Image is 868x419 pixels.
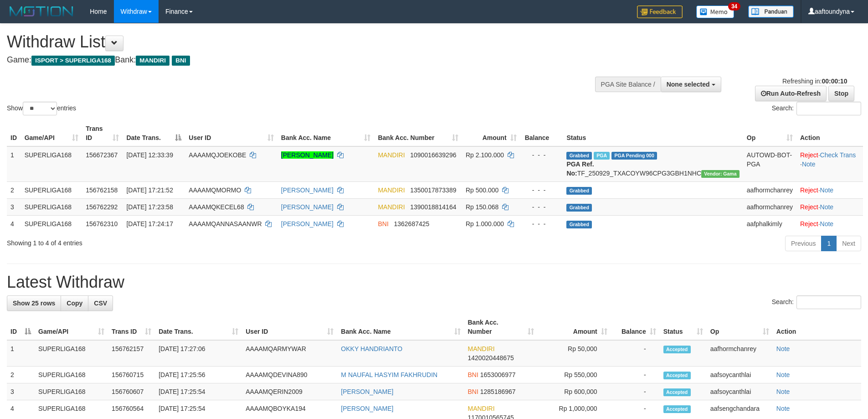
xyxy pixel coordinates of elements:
th: Balance: activate to sort column ascending [611,314,660,340]
span: CSV [94,300,107,307]
span: Copy 1285186967 to clipboard [480,388,516,395]
span: Copy [67,300,82,307]
span: Accepted [663,372,691,379]
th: ID [7,120,21,146]
div: Showing 1 to 4 of 4 entries [7,235,355,248]
a: [PERSON_NAME] [341,405,393,412]
td: SUPERLIGA168 [35,383,108,400]
a: [PERSON_NAME] [281,203,334,211]
span: 156762158 [86,186,118,194]
td: SUPERLIGA168 [21,181,82,198]
td: aafhormchanrey [707,340,773,367]
td: 3 [7,383,35,400]
span: Grabbed [566,221,592,228]
span: Marked by aafsengchandara [594,152,610,160]
a: Note [820,203,834,211]
th: Op: activate to sort column ascending [743,120,796,146]
a: Note [820,186,834,194]
label: Search: [772,295,861,309]
img: panduan.png [748,5,794,18]
a: Note [776,345,790,352]
span: ISPORT > SUPERLIGA168 [31,56,115,66]
td: Rp 600,000 [538,383,611,400]
span: BNI [468,388,478,395]
td: SUPERLIGA168 [21,146,82,182]
td: · [796,198,863,215]
span: Copy 1420020448675 to clipboard [468,354,514,362]
a: 1 [821,236,837,251]
td: Rp 50,000 [538,340,611,367]
span: MANDIRI [136,56,169,66]
td: AAAAMQARMYWAR [242,340,337,367]
th: Action [773,314,861,340]
span: Rp 500.000 [466,186,498,194]
a: Note [776,371,790,378]
a: [PERSON_NAME] [281,186,334,194]
span: Refreshing in: [782,78,847,85]
span: AAAAMQANNASAANWR [189,220,262,228]
a: M NAUFAL HASYIM FAKHRUDIN [341,371,437,378]
b: PGA Ref. No: [566,160,594,177]
strong: 00:00:10 [822,78,847,85]
td: 3 [7,198,21,215]
a: Run Auto-Refresh [755,86,827,101]
td: aafhormchanrey [743,181,796,198]
span: 156762310 [86,220,118,228]
div: - - - [524,150,560,160]
div: PGA Site Balance / [595,77,661,92]
a: CSV [88,295,113,311]
input: Search: [796,102,861,115]
a: Note [776,405,790,412]
span: Grabbed [566,204,592,212]
td: aafsoycanthlai [707,383,773,400]
span: Accepted [663,346,691,353]
span: PGA Pending [611,152,657,160]
th: Bank Acc. Number: activate to sort column ascending [464,314,538,340]
a: Reject [800,151,818,159]
td: aafhormchanrey [743,198,796,215]
th: Game/API: activate to sort column ascending [21,120,82,146]
span: Accepted [663,388,691,396]
td: - [611,383,660,400]
th: User ID: activate to sort column ascending [185,120,277,146]
span: [DATE] 12:33:39 [126,151,173,159]
span: [DATE] 17:24:17 [126,220,173,228]
button: None selected [661,77,721,92]
img: Button%20Memo.svg [696,5,734,18]
td: aafphalkimly [743,215,796,232]
span: AAAAMQMORMO [189,186,241,194]
td: SUPERLIGA168 [35,340,108,367]
td: [DATE] 17:25:56 [155,367,242,383]
input: Search: [796,295,861,309]
a: Stop [828,86,854,101]
th: Bank Acc. Name: activate to sort column ascending [277,120,375,146]
th: Date Trans.: activate to sort column descending [123,120,185,146]
span: MANDIRI [378,203,405,211]
span: Copy 1350017873389 to clipboard [410,186,456,194]
a: [PERSON_NAME] [341,388,393,395]
td: SUPERLIGA168 [21,215,82,232]
th: Bank Acc. Number: activate to sort column ascending [374,120,462,146]
td: SUPERLIGA168 [21,198,82,215]
a: [PERSON_NAME] [281,220,334,228]
th: Date Trans.: activate to sort column ascending [155,314,242,340]
span: MANDIRI [468,345,495,352]
td: - [611,340,660,367]
div: - - - [524,186,560,195]
span: 156762292 [86,203,118,211]
span: Copy 1090016639296 to clipboard [410,151,456,159]
h4: Game: Bank: [7,56,570,65]
h1: Withdraw List [7,33,570,51]
a: Copy [61,295,88,311]
td: AUTOWD-BOT-PGA [743,146,796,182]
span: Copy 1653006977 to clipboard [480,371,516,378]
div: - - - [524,219,560,228]
th: Amount: activate to sort column ascending [538,314,611,340]
th: Game/API: activate to sort column ascending [35,314,108,340]
span: BNI [378,220,388,228]
th: Amount: activate to sort column ascending [462,120,520,146]
td: 2 [7,181,21,198]
th: Balance [520,120,563,146]
span: [DATE] 17:23:58 [126,203,173,211]
a: Reject [800,203,818,211]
